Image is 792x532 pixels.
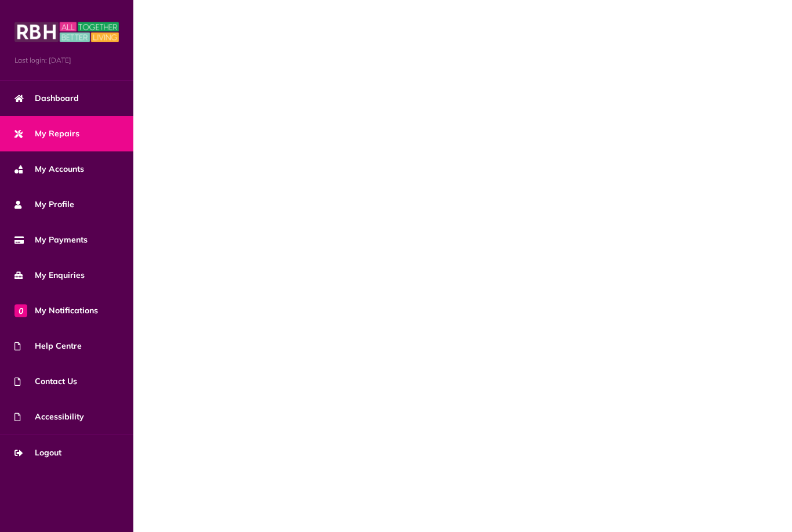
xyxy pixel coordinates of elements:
span: Dashboard [14,92,79,104]
span: Last login: [DATE] [14,55,119,66]
span: My Repairs [14,128,79,140]
span: Logout [14,447,61,459]
span: Help Centre [14,340,82,352]
span: My Profile [14,198,74,211]
span: Contact Us [14,375,77,388]
span: My Notifications [14,305,98,317]
img: MyRBH [14,20,119,44]
span: Accessibility [14,411,84,423]
span: 0 [14,304,27,317]
span: My Enquiries [14,269,85,281]
span: My Accounts [14,163,84,175]
span: My Payments [14,234,88,246]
